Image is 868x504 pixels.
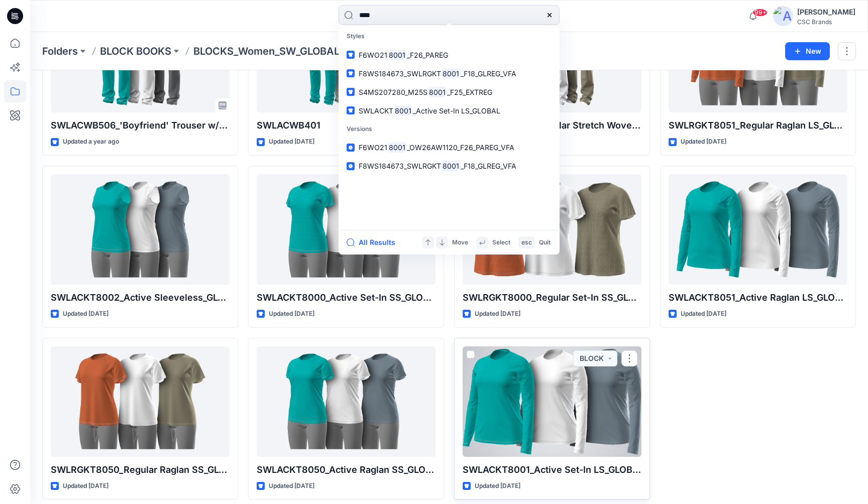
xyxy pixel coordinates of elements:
[463,291,641,305] p: SWLRGKT8000_Regular Set-In SS_GLOBAL
[359,88,427,96] span: S4MS207280_M25S
[461,162,516,170] span: _F18_GLREG_VFA
[752,9,768,17] span: 99+
[63,481,108,491] p: Updated [DATE]
[669,118,847,133] p: SWLRGKT8051_Regular Raglan LS_GLOBAL
[63,309,108,319] p: Updated [DATE]
[341,83,558,101] a: S4MS207280_M25S8001_F25_EXTREG
[51,346,230,457] a: SWLRGKT8050_Regular Raglan SS_GLOBAL
[341,138,558,157] a: F6WO218001_OW26AW1120_F26_PAREG_VFA
[51,291,230,305] p: SWLACKT8002_Active Sleeveless_GLOBAL
[393,105,413,116] mark: 8001
[257,463,436,477] p: SWLACKT8050_Active Raglan SS_GLOBAL
[669,291,847,305] p: SWLACKT8051_Active Raglan LS_GLOBAL
[475,309,520,319] p: Updated [DATE]
[341,101,558,120] a: SWLACKT8001_Active Set-In LS_GLOBAL
[51,463,230,477] p: SWLRGKT8050_Regular Raglan SS_GLOBAL
[785,42,830,60] button: New
[359,162,441,170] span: F8WS184673_SWLRGKT
[257,291,436,305] p: SWLACKT8000_Active Set-In SS_GLOBAL
[269,137,314,147] p: Updated [DATE]
[341,120,558,139] p: Versions
[359,69,441,78] span: F8WS184673_SWLRGKT
[427,86,447,98] mark: 8001
[441,160,461,172] mark: 8001
[797,18,855,26] div: CSC Brands
[193,44,340,58] p: BLOCKS_Women_SW_GLOBAL
[359,106,393,115] span: SWLACKT
[347,236,402,248] button: All Results
[797,6,855,18] div: [PERSON_NAME]
[359,143,387,152] span: F6WO21
[463,346,641,457] a: SWLACKT8001_Active Set-In LS_GLOBAL
[452,237,468,248] p: Move
[447,88,492,96] span: _F25_EXTREG
[257,118,436,133] p: SWLACWB401
[341,27,558,46] p: Styles
[269,481,314,491] p: Updated [DATE]
[257,346,436,457] a: SWLACKT8050_Active Raglan SS_GLOBAL
[51,174,230,285] a: SWLACKT8002_Active Sleeveless_GLOBAL
[387,142,407,153] mark: 8001
[681,137,726,147] p: Updated [DATE]
[100,44,171,58] a: BLOCK BOOKS
[461,69,516,78] span: _F18_GLREG_VFA
[492,237,510,248] p: Select
[341,157,558,175] a: F8WS184673_SWLRGKT8001_F18_GLREG_VFA
[359,51,387,59] span: F6WO21
[51,118,230,133] p: SWLACWB506_'Boyfriend' Trouser w/Gusset
[42,44,78,58] a: Folders
[269,309,314,319] p: Updated [DATE]
[681,309,726,319] p: Updated [DATE]
[341,64,558,83] a: F8WS184673_SWLRGKT8001_F18_GLREG_VFA
[441,68,461,79] mark: 8001
[387,49,407,61] mark: 8001
[773,6,793,26] img: avatar
[63,137,119,147] p: Updated a year ago
[463,463,641,477] p: SWLACKT8001_Active Set-In LS_GLOBAL
[669,174,847,285] a: SWLACKT8051_Active Raglan LS_GLOBAL
[413,106,500,115] span: _Active Set-In LS_GLOBAL
[341,46,558,64] a: F6WO218001_F26_PAREG
[257,174,436,285] a: SWLACKT8000_Active Set-In SS_GLOBAL
[407,143,514,152] span: _OW26AW1120_F26_PAREG_VFA
[539,237,551,248] p: Quit
[475,481,520,491] p: Updated [DATE]
[407,51,448,59] span: _F26_PAREG
[521,237,532,248] p: esc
